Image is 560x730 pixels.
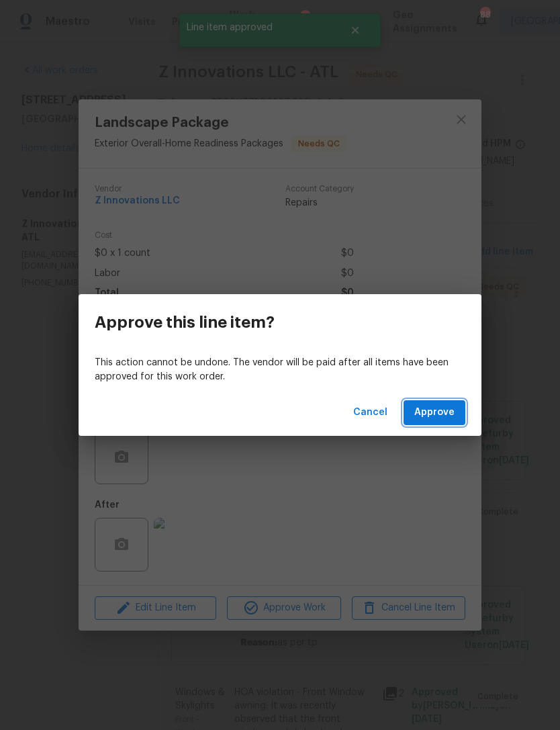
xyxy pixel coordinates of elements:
[348,400,393,425] button: Cancel
[95,313,275,332] h3: Approve this line item?
[414,404,455,421] span: Approve
[353,404,387,421] span: Cancel
[95,356,465,384] p: This action cannot be undone. The vendor will be paid after all items have been approved for this...
[404,400,465,425] button: Approve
